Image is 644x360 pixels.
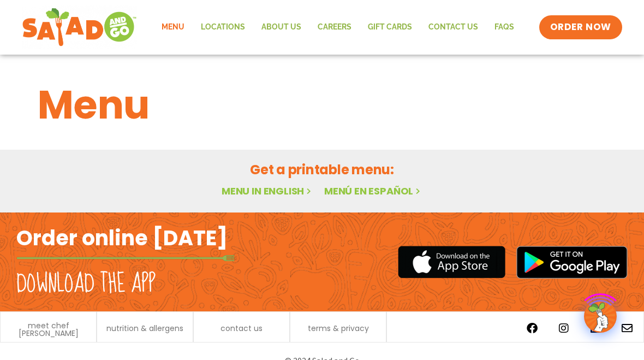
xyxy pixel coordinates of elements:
img: fork [16,255,235,261]
a: GIFT CARDS [360,15,420,40]
a: FAQs [486,15,522,40]
a: About Us [253,15,309,40]
h2: Order online [DATE] [16,225,228,251]
nav: Menu [153,15,522,40]
a: ORDER NOW [539,15,622,39]
a: terms & privacy [308,324,369,332]
h1: Menu [38,75,606,134]
a: contact us [220,324,263,332]
span: ORDER NOW [550,21,611,34]
a: meet chef [PERSON_NAME] [6,322,91,337]
img: google_play [516,246,628,279]
a: Locations [193,15,253,40]
a: Careers [309,15,360,40]
a: Contact Us [420,15,486,40]
a: Menu [153,15,193,40]
a: Menú en español [324,184,422,198]
h2: Get a printable menu: [38,160,606,179]
h2: Download the app [16,269,156,299]
a: Menu in English [222,184,313,198]
img: new-SAG-logo-768×292 [22,5,137,49]
img: appstore [398,244,505,280]
a: nutrition & allergens [106,324,183,332]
